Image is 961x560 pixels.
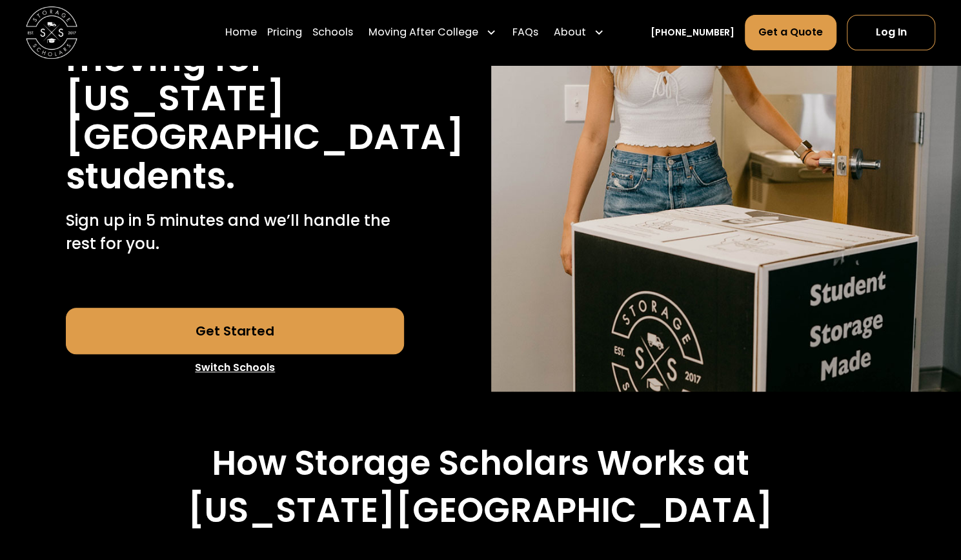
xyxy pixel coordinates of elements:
a: Switch Schools [66,354,405,381]
p: Sign up in 5 minutes and we’ll handle the rest for you. [66,209,405,255]
a: FAQs [512,14,538,50]
a: Log In [847,15,935,50]
h2: How Storage Scholars Works at [212,443,749,484]
a: Get a Quote [745,15,836,50]
img: Storage Scholars main logo [26,6,77,58]
a: [PHONE_NUMBER] [651,26,734,39]
a: Home [225,14,257,50]
div: Moving After College [363,14,501,50]
h2: [US_STATE][GEOGRAPHIC_DATA] [188,490,773,531]
div: Moving After College [369,25,478,40]
h1: [US_STATE][GEOGRAPHIC_DATA] [66,79,464,157]
a: Get Started [66,308,405,354]
a: Schools [312,14,353,50]
a: Pricing [267,14,302,50]
h1: students. [66,157,235,196]
div: About [549,14,609,50]
div: About [554,25,586,40]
